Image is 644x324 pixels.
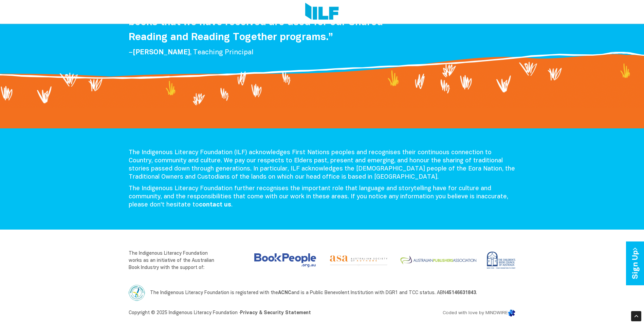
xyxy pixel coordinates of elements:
img: Children’s Book Council of Australia (CBCA) [484,250,516,271]
p: The Indigenous Literacy Foundation works as an initiative of the Australian Book Industry with th... [129,250,218,271]
img: Logo [305,3,339,21]
a: Visit the Australian Society of Authors website [321,250,392,267]
p: – , Teaching Principal [129,48,383,57]
p: The Indigenous Literacy Foundation is registered with the and is a Public Benevolent Institution ... [129,285,516,301]
a: Privacy & Security Statement [240,311,311,315]
a: contact us [199,202,231,208]
span: [PERSON_NAME] [133,50,190,56]
a: 45146631843 [446,291,476,295]
a: Visit the Children’s Book Council of Australia website [479,250,516,271]
a: Visit the Australian Publishers Association website [392,250,479,271]
p: Copyright © 2025 Indigenous Literacy Foundation · [129,309,383,317]
a: Visit the Australian Booksellers Association website [254,253,316,267]
a: Coded with love by MINDWIRE [443,311,516,315]
a: ACNC [278,291,291,295]
p: The Indigenous Literacy Foundation further recognises the important role that language and storyt... [129,185,516,209]
img: Australian Booksellers Association Inc. [254,253,316,267]
div: Scroll Back to Top [631,311,641,321]
img: Mindwire Logo [508,309,516,317]
img: Australian Publishers Association [397,250,479,271]
p: The Indigenous Literacy Foundation (ILF) acknowledges First Nations peoples and recognises their ... [129,149,516,181]
img: Australian Society of Authors [326,250,392,267]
